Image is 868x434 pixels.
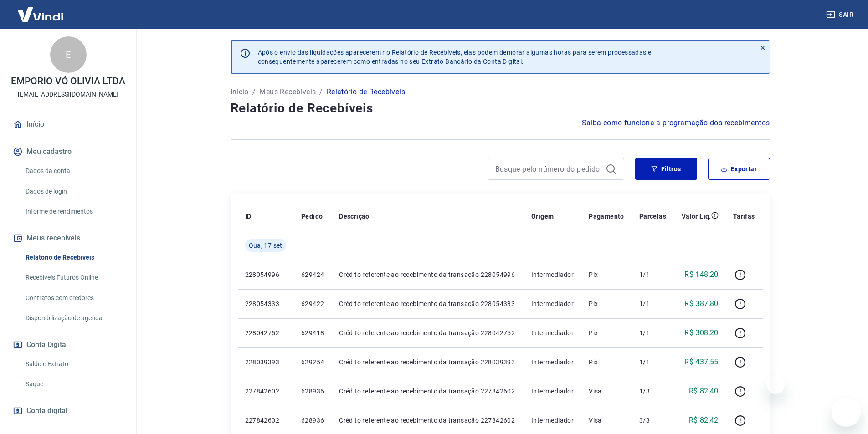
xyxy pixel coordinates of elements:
[258,48,652,66] p: Após o envio das liquidações aparecerem no Relatório de Recebíveis, elas podem demorar algumas ho...
[824,6,857,23] button: Sair
[301,299,324,308] p: 629422
[531,328,574,337] p: Intermediador
[11,401,125,421] a: Conta digital
[589,270,625,279] p: Pix
[589,416,625,425] p: Visa
[339,387,517,396] p: Crédito referente ao recebimento da transação 227842602
[11,335,125,355] button: Conta Digital
[639,387,667,396] p: 1/3
[531,299,574,308] p: Intermediador
[684,298,719,309] p: R$ 387,80
[639,299,667,308] p: 1/1
[582,117,770,128] a: Saiba como funciona a programação dos recebimentos
[22,355,125,373] a: Saldo e Extrato
[245,328,287,337] p: 228042752
[639,328,667,337] p: 1/1
[252,87,256,97] p: /
[339,328,517,337] p: Crédito referente ao recebimento da transação 228042752
[689,386,719,397] p: R$ 82,40
[231,99,770,117] h4: Relatório de Recebíveis
[26,404,67,417] span: Conta digital
[22,375,125,393] a: Saque
[589,328,625,337] p: Pix
[11,114,125,134] a: Início
[11,228,125,248] button: Meus recebíveis
[589,357,625,367] p: Pix
[22,309,125,327] a: Disponibilização de agenda
[259,87,316,97] a: Meus Recebíveis
[639,357,667,367] p: 1/1
[339,416,517,425] p: Crédito referente ao recebimento da transação 227842602
[245,357,287,367] p: 228039393
[11,77,125,86] p: EMPORIO VÓ OLIVIA LTDA
[301,416,324,425] p: 628936
[22,182,125,201] a: Dados de login
[245,387,287,396] p: 227842602
[684,269,719,280] p: R$ 148,20
[301,387,324,396] p: 628936
[245,299,287,308] p: 228054333
[589,387,625,396] p: Visa
[531,416,574,425] p: Intermediador
[684,327,719,338] p: R$ 308,20
[245,212,252,221] p: ID
[249,241,282,250] span: Qua, 17 set
[319,87,323,97] p: /
[339,299,517,308] p: Crédito referente ao recebimento da transação 228054333
[766,376,785,394] iframe: Fechar mensagem
[339,357,517,367] p: Crédito referente ao recebimento da transação 228039393
[339,270,517,279] p: Crédito referente ao recebimento da transação 228054996
[245,416,287,425] p: 227842602
[684,357,719,368] p: R$ 437,55
[301,328,324,337] p: 629418
[22,289,125,307] a: Contratos com credores
[495,162,602,176] input: Busque pelo número do pedido
[50,36,87,73] div: E
[22,202,125,221] a: Informe de rendimentos
[639,270,667,279] p: 1/1
[301,270,324,279] p: 629424
[245,270,287,279] p: 228054996
[832,398,861,427] iframe: Botão para abrir a janela de mensagens
[531,270,574,279] p: Intermediador
[531,212,554,221] p: Origem
[301,212,323,221] p: Pedido
[733,212,755,221] p: Tarifas
[531,357,574,367] p: Intermediador
[635,158,697,180] button: Filtros
[22,248,125,267] a: Relatório de Recebíveis
[327,87,405,97] p: Relatório de Recebíveis
[689,415,719,426] p: R$ 82,42
[531,387,574,396] p: Intermediador
[639,416,667,425] p: 3/3
[708,158,770,180] button: Exportar
[22,268,125,287] a: Recebíveis Futuros Online
[11,142,125,162] button: Meu cadastro
[22,162,125,180] a: Dados da conta
[11,0,70,28] img: Vindi
[639,212,666,221] p: Parcelas
[589,299,625,308] p: Pix
[231,87,249,97] a: Início
[301,357,324,367] p: 629254
[339,212,370,221] p: Descrição
[18,90,118,99] p: [EMAIL_ADDRESS][DOMAIN_NAME]
[682,212,711,221] p: Valor Líq.
[589,212,624,221] p: Pagamento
